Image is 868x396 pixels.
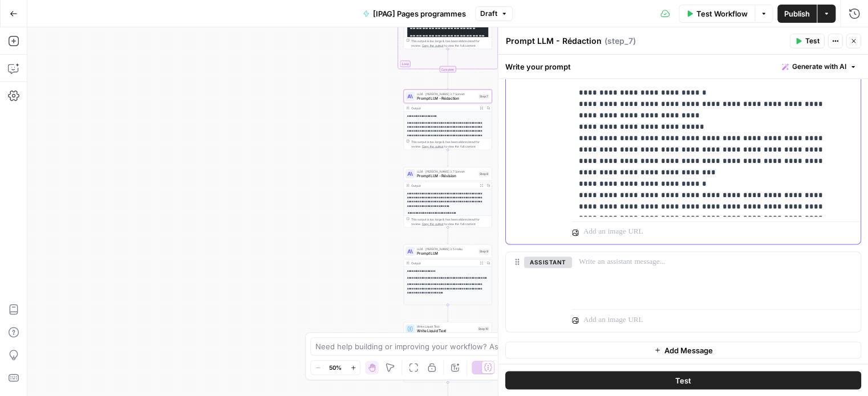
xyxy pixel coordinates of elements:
[411,140,489,149] div: This output is too large & has been abbreviated for review. to view the full content.
[417,328,475,334] span: Write Liquid Text
[447,305,449,321] g: Edge from step_9 to step_10
[696,8,748,19] span: Test Workflow
[498,55,868,78] div: Write your prompt
[422,44,444,47] span: Copy the output
[440,66,456,72] div: Complete
[478,172,489,177] div: Step 8
[784,8,810,19] span: Publish
[417,96,476,101] span: Prompt LLM - Rédaction
[679,5,755,23] button: Test Workflow
[792,62,846,72] span: Generate with AI
[417,169,476,174] span: LLM · [PERSON_NAME] 3.7 Sonnet
[478,249,489,254] div: Step 9
[505,341,861,358] button: Add Message
[447,227,449,244] g: Edge from step_8 to step_9
[373,8,466,19] span: [IPAG] Pages programmes
[777,59,861,74] button: Generate with AI
[805,36,820,46] span: Test
[356,5,473,23] button: [IPAG] Pages programmes
[605,35,636,47] span: ( step_7 )
[329,363,342,372] span: 50%
[417,251,476,256] span: Prompt LLM
[447,150,449,166] g: Edge from step_7 to step_8
[790,34,825,48] button: Test
[505,371,861,389] button: Test
[411,217,489,226] div: This output is too large & has been abbreviated for review. to view the full content.
[477,326,489,332] div: Step 10
[411,183,476,188] div: Output
[777,5,817,23] button: Publish
[675,374,691,386] span: Test
[447,72,449,89] g: Edge from step_3-iteration-end to step_7
[417,324,475,329] span: Write Liquid Text
[480,9,497,19] span: Draft
[417,247,476,251] span: LLM · [PERSON_NAME] 3.5 Haiku
[422,145,444,148] span: Copy the output
[411,106,476,111] div: Output
[475,6,513,21] button: Draft
[478,94,489,99] div: Step 7
[506,35,602,47] textarea: Prompt LLM - Rédaction
[417,173,476,179] span: Prompt LLM - Révision
[411,39,489,48] div: This output is too large & has been abbreviated for review. to view the full content.
[417,92,476,96] span: LLM · [PERSON_NAME] 3.7 Sonnet
[411,261,476,266] div: Output
[404,66,492,72] div: Complete
[506,252,563,332] div: assistant
[422,222,444,226] span: Copy the output
[524,256,572,268] button: assistant
[664,344,712,356] span: Add Message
